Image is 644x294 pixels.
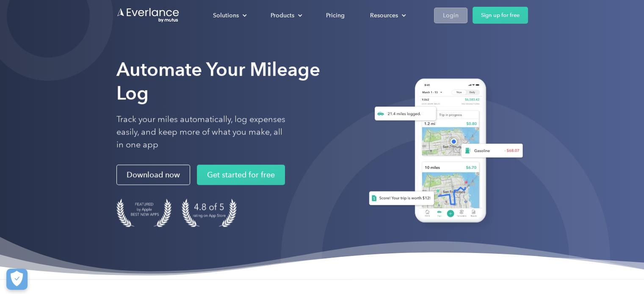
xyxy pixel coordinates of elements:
[473,7,528,24] a: Sign up for free
[182,198,237,227] img: 4.9 out of 5 stars on the app store
[370,10,398,21] div: Resources
[197,165,285,185] a: Get started for free
[213,10,239,21] div: Solutions
[326,10,345,21] div: Pricing
[434,8,467,23] a: Login
[262,8,309,23] div: Products
[6,269,28,290] button: Cookies Settings
[116,113,286,151] p: Track your miles automatically, log expenses easily, and keep more of what you make, all in one app
[359,72,528,232] img: Everlance, mileage tracker app, expense tracking app
[318,8,353,23] a: Pricing
[205,8,254,23] div: Solutions
[362,8,413,23] div: Resources
[116,165,190,185] a: Download now
[116,58,320,104] strong: Automate Your Mileage Log
[443,10,459,21] div: Login
[116,7,180,23] a: Go to homepage
[116,198,171,227] img: Badge for Featured by Apple Best New Apps
[271,10,294,21] div: Products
